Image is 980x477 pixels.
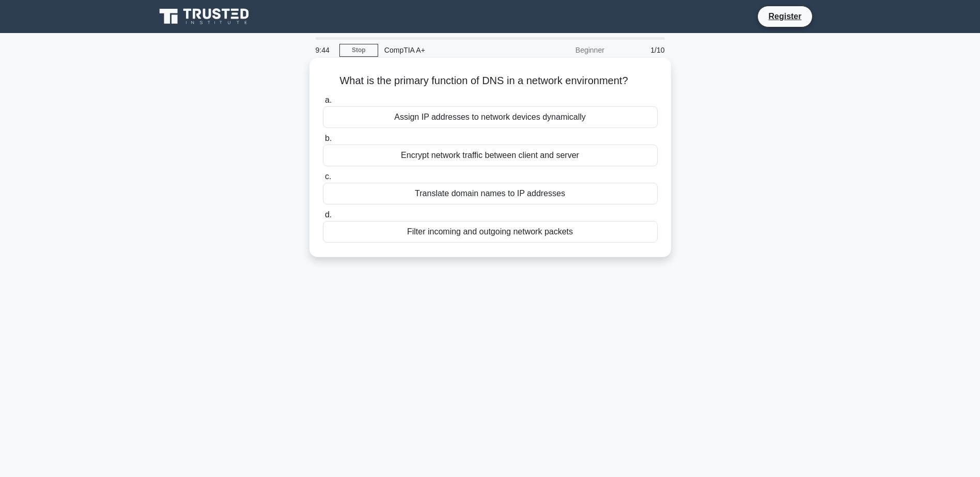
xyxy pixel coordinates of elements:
[611,40,671,60] div: 1/10
[323,221,658,243] div: Filter incoming and outgoing network packets
[322,74,659,88] h5: What is the primary function of DNS in a network environment?
[762,10,807,23] a: Register
[325,134,332,142] span: b.
[323,183,658,204] div: Translate domain names to IP addresses
[520,40,611,60] div: Beginner
[325,96,332,104] span: a.
[323,106,658,128] div: Assign IP addresses to network devices dynamically
[323,145,658,166] div: Encrypt network traffic between client and server
[339,44,378,57] a: Stop
[325,172,331,181] span: c.
[325,210,332,219] span: d.
[309,40,339,60] div: 9:44
[378,40,520,60] div: CompTIA A+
